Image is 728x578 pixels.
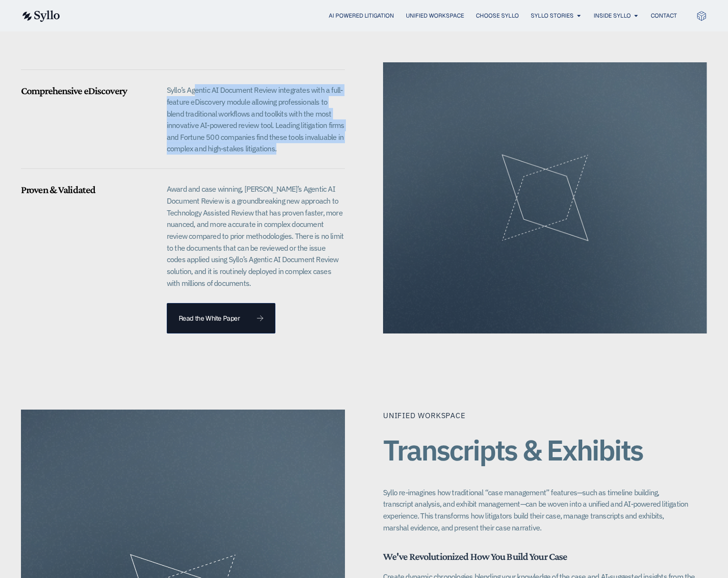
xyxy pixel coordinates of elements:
[167,303,275,333] a: Read the White Paper
[79,11,677,20] nav: Menu
[651,11,677,20] a: Contact
[329,11,394,20] a: AI Powered Litigation
[21,85,155,97] h5: Comprehensive eDiscovery
[383,550,567,562] span: We've Revolutionized How You Build Your Case
[79,11,677,20] div: Menu Toggle
[406,11,464,20] a: Unified Workspace
[383,434,707,466] h2: Transcripts & Exhibits
[531,11,574,20] a: Syllo Stories
[21,10,60,22] img: syllo
[476,11,519,20] a: Choose Syllo
[179,315,240,322] span: Read the White Paper
[21,184,155,196] h5: Proven & Validated
[383,487,690,534] p: Syllo re-imagines how traditional “case management” features—such as timeline building, transcrip...
[594,11,631,20] a: Inside Syllo
[167,84,345,155] p: Syllo’s Agentic AI Document Review integrates with a full-feature eDiscovery module allowing prof...
[383,410,707,421] p: Unified Workspace
[167,183,345,289] p: Award and case winning, [PERSON_NAME]’s Agentic AI Document Review is a groundbreaking new approa...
